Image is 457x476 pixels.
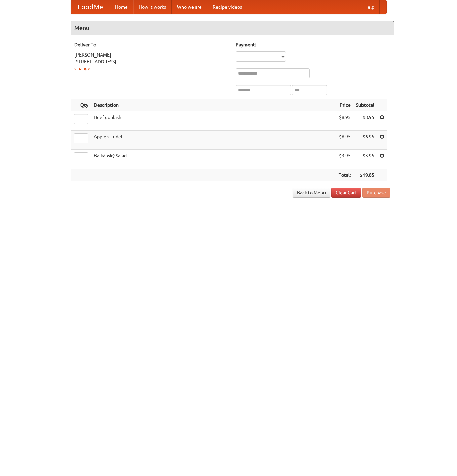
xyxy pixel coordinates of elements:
[353,111,377,131] td: $8.95
[353,169,377,181] th: $19.85
[207,0,247,14] a: Recipe videos
[110,0,133,14] a: Home
[74,41,229,48] h5: Deliver To:
[172,0,207,14] a: Who we are
[293,188,330,198] a: Back to Menu
[91,99,336,111] th: Description
[336,99,353,111] th: Price
[336,169,353,181] th: Total:
[74,51,229,58] div: [PERSON_NAME]
[236,41,390,48] h5: Payment:
[336,131,353,150] td: $6.95
[74,58,229,65] div: [STREET_ADDRESS]
[91,131,336,150] td: Apple strudel
[71,21,394,35] h4: Menu
[71,99,91,111] th: Qty
[133,0,172,14] a: How it works
[71,0,110,14] a: FoodMe
[353,150,377,169] td: $3.95
[91,111,336,131] td: Beef goulash
[336,150,353,169] td: $3.95
[336,111,353,131] td: $8.95
[353,131,377,150] td: $6.95
[353,99,377,111] th: Subtotal
[362,188,390,198] button: Purchase
[74,66,90,71] a: Change
[91,150,336,169] td: Balkánský Salad
[359,0,380,14] a: Help
[331,188,361,198] a: Clear Cart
